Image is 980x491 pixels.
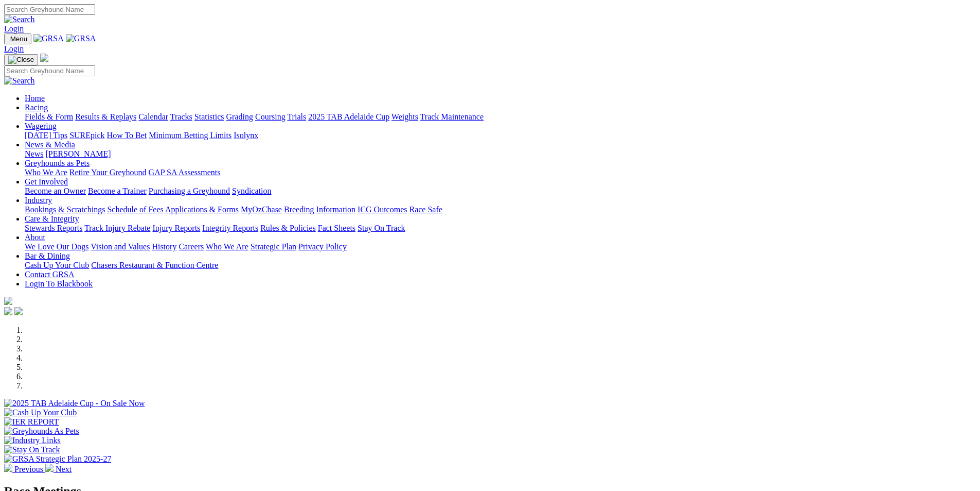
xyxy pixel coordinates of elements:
[241,205,282,214] a: MyOzChase
[25,196,52,205] a: Industry
[25,131,976,140] div: Wagering
[4,297,12,305] img: logo-grsa-white.png
[138,112,168,121] a: Calendar
[25,242,88,251] a: We Love Our Dogs
[358,205,407,214] a: ICG Outcomes
[4,445,60,454] img: Stay On Track
[69,131,104,140] a: SUREpick
[69,168,147,177] a: Retire Your Greyhound
[14,307,23,315] img: twitter.svg
[25,261,89,269] a: Cash Up Your Club
[107,205,163,214] a: Schedule of Fees
[25,131,67,140] a: [DATE] Tips
[4,454,111,464] img: GRSA Strategic Plan 2025-27
[25,224,82,232] a: Stewards Reports
[170,112,192,121] a: Tracks
[25,159,90,167] a: Greyhounds as Pets
[232,187,271,195] a: Syndication
[91,261,218,269] a: Chasers Restaurant & Function Centre
[255,112,286,121] a: Coursing
[25,205,105,214] a: Bookings & Scratchings
[25,112,73,121] a: Fields & Form
[179,242,204,251] a: Careers
[25,122,57,130] a: Wagering
[25,94,45,103] a: Home
[4,54,38,65] button: Toggle navigation
[25,168,67,177] a: Who We Are
[25,214,79,223] a: Care & Integrity
[25,205,976,214] div: Industry
[4,465,45,473] a: Previous
[4,464,12,472] img: chevron-left-pager-white.svg
[149,187,230,195] a: Purchasing a Greyhound
[25,224,976,233] div: Care & Integrity
[149,168,221,177] a: GAP SA Assessments
[40,54,48,62] img: logo-grsa-white.png
[152,224,200,232] a: Injury Reports
[194,112,224,121] a: Statistics
[4,65,95,76] input: Search
[260,224,316,232] a: Rules & Policies
[88,187,147,195] a: Become a Trainer
[10,35,27,43] span: Menu
[25,140,75,149] a: News & Media
[4,4,95,15] input: Search
[226,112,253,121] a: Grading
[14,465,43,473] span: Previous
[202,224,258,232] a: Integrity Reports
[25,242,976,251] div: About
[25,187,976,196] div: Get Involved
[56,465,72,473] span: Next
[4,399,145,408] img: 2025 TAB Adelaide Cup - On Sale Now
[409,205,442,214] a: Race Safe
[75,112,136,121] a: Results & Replays
[8,56,34,64] img: Close
[4,436,61,445] img: Industry Links
[4,76,35,86] img: Search
[4,307,12,315] img: facebook.svg
[4,24,24,33] a: Login
[25,187,86,195] a: Become an Owner
[84,224,150,232] a: Track Injury Rebate
[107,131,147,140] a: How To Bet
[4,427,79,436] img: Greyhounds As Pets
[287,112,306,121] a: Trials
[391,112,418,121] a: Weights
[4,15,35,24] img: Search
[165,205,239,214] a: Applications & Forms
[25,149,43,158] a: News
[318,224,355,232] a: Fact Sheets
[25,149,976,159] div: News & Media
[4,44,24,53] a: Login
[45,465,72,473] a: Next
[25,112,976,122] div: Racing
[298,242,347,251] a: Privacy Policy
[284,205,355,214] a: Breeding Information
[45,149,111,158] a: [PERSON_NAME]
[25,251,70,260] a: Bar & Dining
[358,224,405,232] a: Stay On Track
[45,464,54,472] img: chevron-right-pager-white.svg
[91,242,150,251] a: Vision and Values
[25,279,93,288] a: Login To Blackbook
[308,112,389,121] a: 2025 TAB Adelaide Cup
[25,103,48,112] a: Racing
[25,168,976,177] div: Greyhounds as Pets
[4,33,31,44] button: Toggle navigation
[25,261,976,270] div: Bar & Dining
[420,112,484,121] a: Track Maintenance
[66,34,96,43] img: GRSA
[152,242,176,251] a: History
[25,233,45,242] a: About
[206,242,248,251] a: Who We Are
[149,131,231,140] a: Minimum Betting Limits
[234,131,258,140] a: Isolynx
[25,177,68,186] a: Get Involved
[251,242,296,251] a: Strategic Plan
[4,408,77,417] img: Cash Up Your Club
[33,34,64,43] img: GRSA
[4,417,59,427] img: IER REPORT
[25,270,74,279] a: Contact GRSA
